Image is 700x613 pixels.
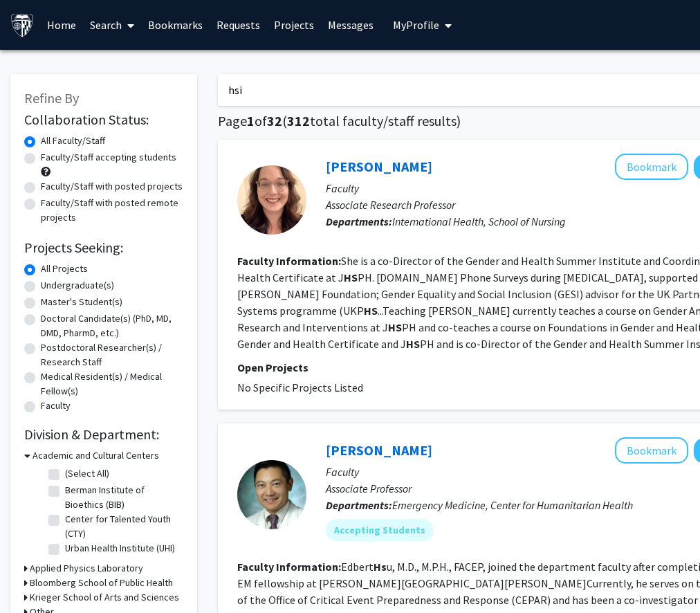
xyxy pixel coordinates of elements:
[321,1,380,49] a: Messages
[24,111,183,128] h2: Collaboration Status:
[326,498,392,512] b: Departments:
[247,112,255,129] span: 1
[210,1,267,49] a: Requests
[41,196,183,225] label: Faculty/Staff with posted remote projects
[326,519,434,541] mat-chip: Accepting Students
[615,437,688,464] button: Add Edbert Hsu to Bookmarks
[41,295,122,309] label: Master's Student(s)
[65,483,180,512] label: Berman Institute of Bioethics (BIB)
[41,179,183,194] label: Faculty/Staff with posted projects
[388,320,402,334] b: HS
[41,311,183,340] label: Doctoral Candidate(s) (PhD, MD, DMD, PharmD, etc.)
[30,561,143,576] h3: Applied Physics Laboratory
[41,369,183,399] label: Medical Resident(s) / Medical Fellow(s)
[30,576,173,590] h3: Bloomberg School of Public Health
[615,154,688,180] button: Add Rosemary Morgan to Bookmarks
[24,426,183,443] h2: Division & Department:
[237,254,341,268] b: Faculty Information:
[267,112,282,129] span: 32
[267,1,321,49] a: Projects
[364,304,378,318] b: HS
[393,18,439,32] span: My Profile
[40,1,83,49] a: Home
[83,1,141,49] a: Search
[326,214,392,228] b: Departments:
[65,512,180,541] label: Center for Talented Youth (CTY)
[326,441,432,459] a: [PERSON_NAME]
[41,262,88,276] label: All Projects
[65,466,109,481] label: (Select All)
[287,112,310,129] span: 312
[392,498,633,512] span: Emergency Medicine, Center for Humanitarian Health
[41,399,71,413] label: Faculty
[41,134,105,148] label: All Faculty/Staff
[237,560,341,574] b: Faculty Information:
[41,150,176,165] label: Faculty/Staff accepting students
[24,89,79,107] span: Refine By
[141,1,210,49] a: Bookmarks
[344,271,358,284] b: HS
[406,337,420,351] b: HS
[10,13,35,37] img: Johns Hopkins University Logo
[65,541,175,556] label: Urban Health Institute (UHI)
[10,551,59,603] iframe: Chat
[237,381,363,394] span: No Specific Projects Listed
[30,590,179,605] h3: Krieger School of Arts and Sciences
[24,239,183,256] h2: Projects Seeking:
[41,278,114,293] label: Undergraduate(s)
[326,158,432,175] a: [PERSON_NAME]
[33,448,159,463] h3: Academic and Cultural Centers
[374,560,387,574] b: Hs
[392,214,566,228] span: International Health, School of Nursing
[41,340,183,369] label: Postdoctoral Researcher(s) / Research Staff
